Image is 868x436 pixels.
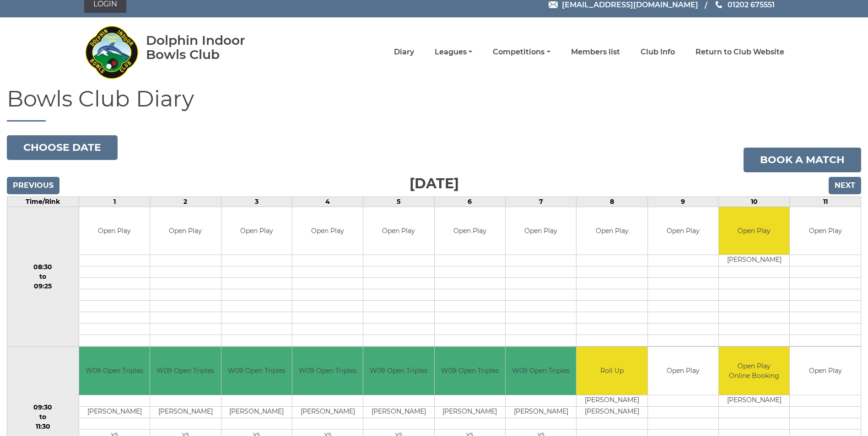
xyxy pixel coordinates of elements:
[221,197,292,207] td: 3
[7,177,59,194] input: Previous
[506,197,577,207] td: 7
[435,347,505,395] td: W09 Open Triples
[79,406,150,418] td: [PERSON_NAME]
[221,406,292,418] td: [PERSON_NAME]
[577,207,647,255] td: Open Play
[506,207,576,255] td: Open Play
[695,47,784,57] a: Return to Club Website
[435,207,505,255] td: Open Play
[506,347,576,395] td: W09 Open Triples
[571,47,620,57] a: Members list
[719,395,789,406] td: [PERSON_NAME]
[577,197,647,207] td: 8
[716,1,722,8] img: Phone us
[790,347,861,395] td: Open Play
[434,197,505,207] td: 6
[577,395,647,406] td: [PERSON_NAME]
[363,406,434,418] td: [PERSON_NAME]
[744,148,861,172] a: Book a match
[79,207,150,255] td: Open Play
[7,207,79,347] td: 08:30 to 09:25
[146,33,275,62] div: Dolphin Indoor Bowls Club
[549,1,558,8] img: Email
[719,255,789,266] td: [PERSON_NAME]
[363,207,434,255] td: Open Play
[648,207,718,255] td: Open Play
[292,197,363,207] td: 4
[435,406,505,418] td: [PERSON_NAME]
[150,197,221,207] td: 2
[577,406,647,418] td: [PERSON_NAME]
[363,197,434,207] td: 5
[719,197,790,207] td: 10
[506,406,576,418] td: [PERSON_NAME]
[577,347,647,395] td: Roll Up
[221,207,292,255] td: Open Play
[394,47,414,57] a: Diary
[829,177,861,194] input: Next
[7,87,861,122] h1: Bowls Club Diary
[150,406,221,418] td: [PERSON_NAME]
[292,347,363,395] td: W09 Open Triples
[719,207,789,255] td: Open Play
[790,207,861,255] td: Open Play
[435,47,472,57] a: Leagues
[292,406,363,418] td: [PERSON_NAME]
[719,347,789,395] td: Open Play Online Booking
[363,347,434,395] td: W09 Open Triples
[150,207,221,255] td: Open Play
[150,347,221,395] td: W09 Open Triples
[493,47,550,57] a: Competitions
[7,197,79,207] td: Time/Rink
[79,197,150,207] td: 1
[79,347,150,395] td: W09 Open Triples
[221,347,292,395] td: W09 Open Triples
[648,347,718,395] td: Open Play
[7,135,118,160] button: Choose date
[790,197,861,207] td: 11
[84,20,139,84] img: Dolphin Indoor Bowls Club
[647,197,718,207] td: 9
[641,47,675,57] a: Club Info
[292,207,363,255] td: Open Play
